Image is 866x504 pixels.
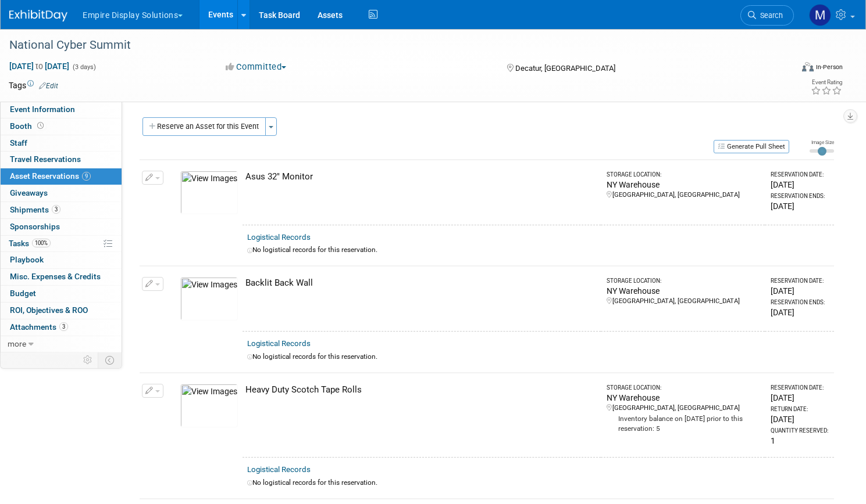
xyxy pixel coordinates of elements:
[5,35,772,56] div: National Cyber Summit
[714,140,789,153] button: Generate Pull Sheet
[815,63,843,71] div: In-Person
[32,239,51,247] span: 100%
[247,339,311,348] a: Logistical Records
[1,269,122,285] a: Misc. Expenses & Credits
[1,252,122,268] a: Playbook
[10,154,81,164] span: Travel Reservations
[247,352,829,362] div: No logistical records for this reservation.
[245,384,596,396] div: Heavy Duty Scotch Tape Rolls
[39,82,58,90] a: Edit
[771,285,829,297] div: [DATE]
[98,352,122,368] td: Toggle Event Tabs
[607,179,760,190] div: NY Warehouse
[9,239,51,248] span: Tasks
[59,322,68,331] span: 3
[802,62,814,71] img: Format-Inperson.png
[771,179,829,190] div: [DATE]
[180,277,238,321] img: View Images
[9,80,58,91] td: Tags
[809,4,831,26] img: Matt h
[78,352,98,368] td: Personalize Event Tab Strip
[142,117,266,136] button: Reserve an Asset for this Event
[771,200,829,212] div: [DATE]
[756,11,783,20] span: Search
[515,64,615,73] span: Decatur, [GEOGRAPHIC_DATA]
[1,135,122,152] a: Staff
[607,392,760,404] div: NY Warehouse
[245,171,596,183] div: Asus 32" Monitor
[1,286,122,302] a: Budget
[1,236,122,252] a: Tasks100%
[52,205,60,214] span: 3
[35,121,46,130] span: Booth not reserved yet
[1,336,122,352] a: more
[607,404,760,413] div: [GEOGRAPHIC_DATA], [GEOGRAPHIC_DATA]
[10,205,60,214] span: Shipments
[82,172,91,181] span: 9
[607,277,760,285] div: Storage Location:
[1,319,122,336] a: Attachments3
[810,139,834,146] div: Image Size
[247,233,311,242] a: Logistical Records
[10,305,88,315] span: ROI, Objectives & ROO
[771,413,829,425] div: [DATE]
[740,5,794,26] a: Search
[607,297,760,306] div: [GEOGRAPHIC_DATA], [GEOGRAPHIC_DATA]
[10,289,36,298] span: Budget
[607,285,760,297] div: NY Warehouse
[718,60,843,78] div: Event Format
[10,222,60,231] span: Sponsorships
[10,188,48,197] span: Giveaways
[72,63,96,71] span: (3 days)
[1,152,122,168] a: Travel Reservations
[247,245,829,255] div: No logistical records for this reservation.
[10,272,101,281] span: Misc. Expenses & Credits
[1,168,122,185] a: Asset Reservations9
[8,339,26,348] span: more
[771,307,829,318] div: [DATE]
[9,10,67,21] img: ExhibitDay
[10,255,44,264] span: Playbook
[1,102,122,118] a: Event Information
[771,427,829,435] div: Quantity Reserved:
[1,118,122,135] a: Booth
[771,405,829,413] div: Return Date:
[180,171,238,214] img: View Images
[247,465,311,474] a: Logistical Records
[1,303,122,319] a: ROI, Objectives & ROO
[607,413,760,434] div: Inventory balance on [DATE] prior to this reservation: 5
[10,171,91,181] span: Asset Reservations
[771,435,829,447] div: 1
[771,171,829,179] div: Reservation Date:
[34,62,45,71] span: to
[10,138,27,147] span: Staff
[247,478,829,488] div: No logistical records for this reservation.
[607,384,760,392] div: Storage Location:
[607,190,760,200] div: [GEOGRAPHIC_DATA], [GEOGRAPHIC_DATA]
[1,202,122,218] a: Shipments3
[771,192,829,200] div: Reservation Ends:
[245,277,596,289] div: Backlit Back Wall
[10,322,68,332] span: Attachments
[10,121,46,131] span: Booth
[771,392,829,404] div: [DATE]
[9,61,70,71] span: [DATE] [DATE]
[222,61,291,73] button: Committed
[771,384,829,392] div: Reservation Date:
[811,80,842,85] div: Event Rating
[180,384,238,427] img: View Images
[607,171,760,179] div: Storage Location:
[1,219,122,235] a: Sponsorships
[1,185,122,201] a: Giveaways
[771,298,829,307] div: Reservation Ends:
[771,277,829,285] div: Reservation Date:
[10,105,75,114] span: Event Information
